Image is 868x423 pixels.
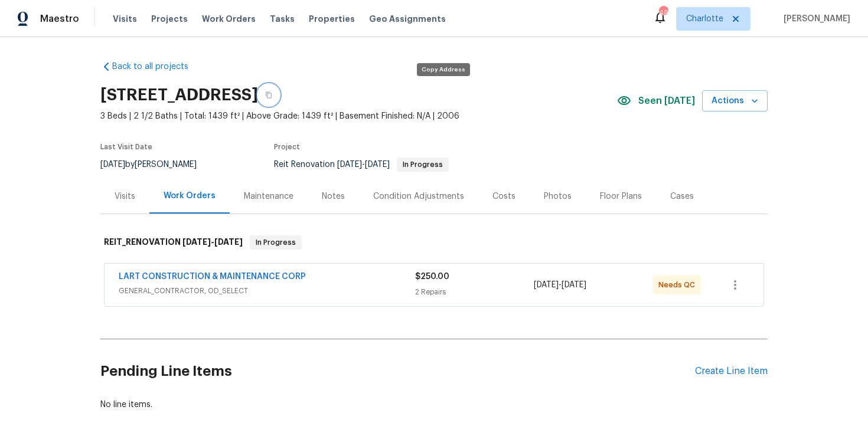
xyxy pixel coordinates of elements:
[100,89,258,101] h2: [STREET_ADDRESS]
[322,191,345,202] div: Notes
[337,160,362,169] span: [DATE]
[100,158,211,172] div: by [PERSON_NAME]
[40,13,79,25] span: Maestro
[686,13,723,25] span: Charlotte
[712,94,758,109] span: Actions
[115,191,135,202] div: Visits
[151,13,188,25] span: Projects
[702,90,768,112] button: Actions
[695,366,768,377] div: Create Line Item
[100,110,617,122] span: 3 Beds | 2 1/2 Baths | Total: 1439 ft² | Above Grade: 1439 ft² | Basement Finished: N/A | 2006
[100,399,768,411] div: No line items.
[492,191,515,202] div: Costs
[638,95,695,107] span: Seen [DATE]
[415,286,534,298] div: 2 Repairs
[544,191,572,202] div: Photos
[202,13,256,25] span: Work Orders
[119,285,415,297] span: GENERAL_CONTRACTOR, OD_SELECT
[309,13,355,25] span: Properties
[415,273,449,281] span: $250.00
[274,160,449,169] span: Reit Renovation
[369,13,446,25] span: Geo Assignments
[100,61,214,73] a: Back to all projects
[779,13,850,25] span: [PERSON_NAME]
[100,143,152,150] span: Last Visit Date
[670,191,694,202] div: Cases
[214,238,243,246] span: [DATE]
[100,160,125,169] span: [DATE]
[182,238,211,246] span: [DATE]
[398,161,448,168] span: In Progress
[251,237,301,248] span: In Progress
[244,191,293,202] div: Maintenance
[164,190,216,202] div: Work Orders
[373,191,464,202] div: Condition Adjustments
[113,13,137,25] span: Visits
[100,224,768,261] div: REIT_RENOVATION [DATE]-[DATE]In Progress
[270,15,295,23] span: Tasks
[365,160,390,169] span: [DATE]
[562,281,586,289] span: [DATE]
[100,344,695,399] h2: Pending Line Items
[658,279,700,291] span: Needs QC
[659,7,667,19] div: 49
[600,191,642,202] div: Floor Plans
[104,235,243,250] h6: REIT_RENOVATION
[119,273,306,281] a: LART CONSTRUCTION & MAINTENANCE CORP
[534,279,586,291] span: -
[534,281,559,289] span: [DATE]
[337,160,390,169] span: -
[182,238,243,246] span: -
[274,143,300,150] span: Project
